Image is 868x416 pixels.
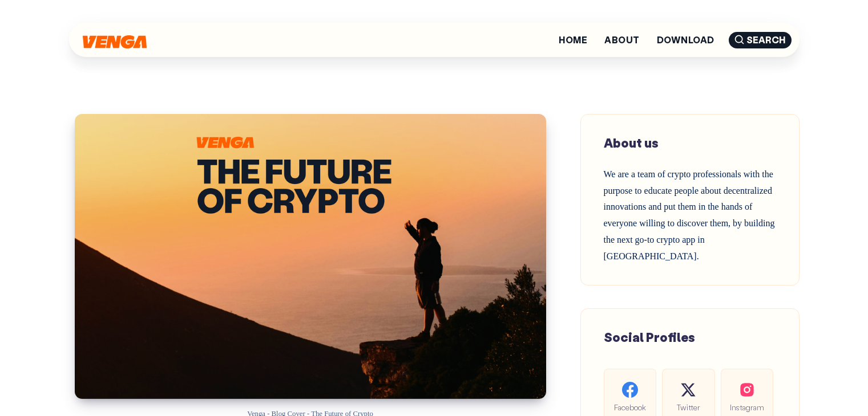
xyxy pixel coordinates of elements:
[75,114,546,399] img: The Future of Crypto in the Next 5 Years: Coins, Trends, and Predictions
[604,35,639,44] a: About
[83,35,147,48] img: Venga Blog
[729,32,792,48] span: Search
[604,134,659,151] span: About us
[730,401,764,414] span: Instagram
[671,401,705,414] span: Twitter
[613,401,647,414] span: Facebook
[559,35,587,44] a: Home
[657,35,714,44] a: Download
[604,329,695,345] span: Social Profiles
[604,169,775,261] span: We are a team of crypto professionals with the purpose to educate people about decentralized inno...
